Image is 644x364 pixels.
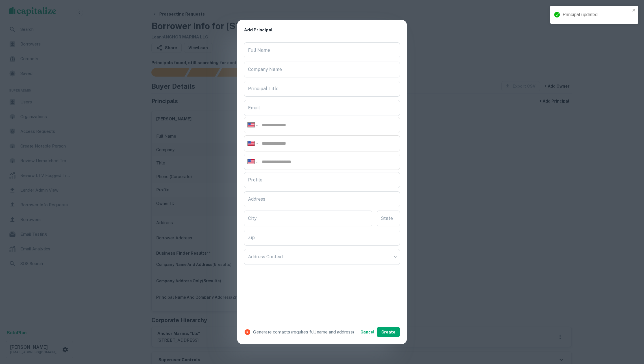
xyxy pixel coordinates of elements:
[244,249,400,265] div: ​
[253,329,354,335] p: Generate contacts (requires full name and address)
[563,11,630,18] div: Principal updated
[616,319,644,346] iframe: Chat Widget
[377,327,400,337] button: Create
[237,20,407,40] h2: Add Principal
[632,8,636,13] button: close
[358,327,377,337] button: Cancel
